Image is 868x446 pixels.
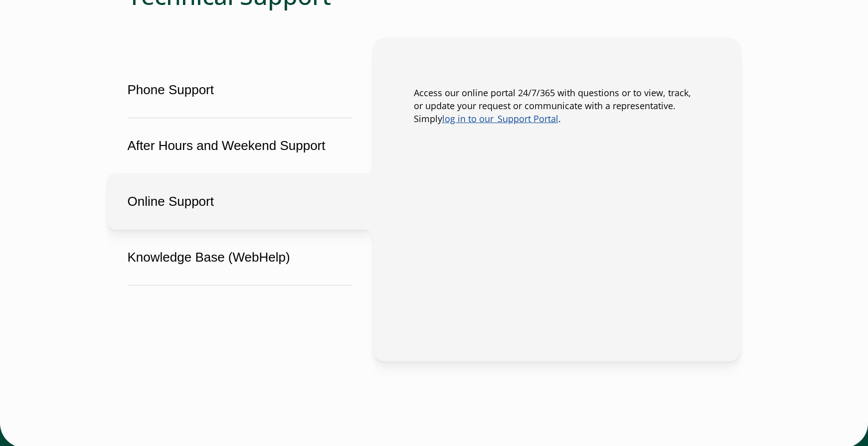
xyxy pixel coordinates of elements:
[107,173,373,230] button: Online Support
[107,62,373,118] button: Phone Support
[414,87,700,126] p: Access our online portal 24/7/365 with questions or to view, track, or update your request or com...
[442,113,558,125] a: Link opens in a new window
[107,118,373,174] button: After Hours and Weekend Support
[107,229,373,286] button: Knowledge Base (WebHelp)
